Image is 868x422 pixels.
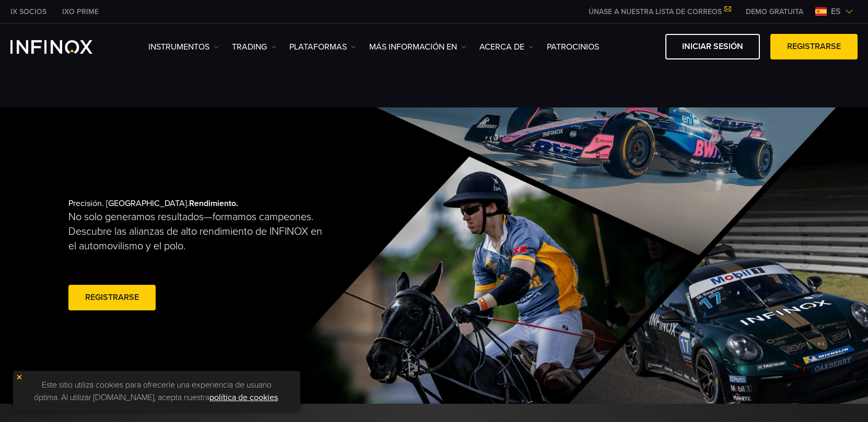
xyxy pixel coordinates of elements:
a: INFINOX [54,6,107,17]
div: Precisión. [GEOGRAPHIC_DATA]. [68,182,397,330]
a: INFINOX [3,6,54,17]
img: yellow close icon [16,373,23,381]
a: ÚNASE A NUESTRA LISTA DE CORREOS [581,7,738,16]
p: Este sitio utiliza cookies para ofrecerle una experiencia de usuario óptima. Al utilizar [DOMAIN_... [18,376,295,406]
strong: Rendimiento. [189,198,238,209]
span: es [827,5,845,18]
a: INFINOX Logo [10,40,117,54]
a: Registrarse [770,34,858,59]
a: Patrocinios [547,41,599,53]
a: Más información en [369,41,466,53]
a: TRADING [232,41,276,53]
a: Iniciar sesión [665,34,760,59]
p: No solo generamos resultados—formamos campeones. Descubre las alianzas de alto rendimiento de INF... [68,210,332,254]
a: política de cookies [209,392,278,403]
a: Registrarse [68,285,156,310]
a: INFINOX MENU [738,6,811,17]
a: Instrumentos [148,41,219,53]
a: PLATAFORMAS [289,41,356,53]
a: ACERCA DE [479,41,534,53]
